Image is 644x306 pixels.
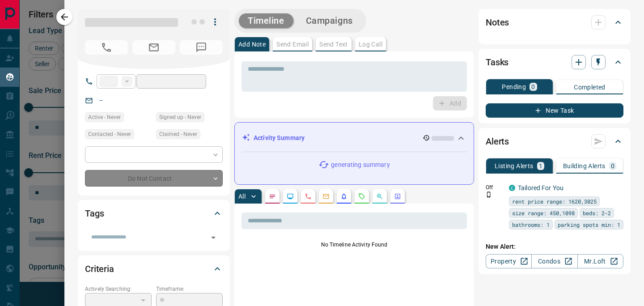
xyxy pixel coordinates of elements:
[486,183,504,191] p: Off
[239,13,293,28] button: Timeline
[583,208,611,217] span: beds: 2-2
[495,163,534,169] p: Listing Alerts
[394,193,401,200] svg: Agent Actions
[486,55,508,69] h2: Tasks
[577,254,623,268] a: Mr.Loft
[574,84,606,90] p: Completed
[331,160,390,170] p: generating summary
[85,206,104,221] h2: Tags
[241,241,467,249] p: No Timeline Activity Found
[88,130,131,139] span: Contacted - Never
[531,84,535,90] p: 0
[611,163,614,169] p: 0
[558,220,620,229] span: parking spots min: 1
[180,40,223,55] span: No Number
[486,191,492,198] svg: Push Notification Only
[486,131,623,152] div: Alerts
[486,12,623,33] div: Notes
[85,262,114,276] h2: Criteria
[502,84,526,90] p: Pending
[305,193,312,200] svg: Calls
[322,193,330,200] svg: Emails
[85,203,223,224] div: Tags
[238,193,246,200] p: All
[99,97,103,104] a: --
[132,40,175,55] span: No Email
[539,163,542,169] p: 1
[287,193,294,200] svg: Lead Browsing Activity
[486,103,623,118] button: New Task
[85,258,223,280] div: Criteria
[486,254,532,268] a: Property
[376,193,383,200] svg: Opportunities
[512,197,597,206] span: rent price range: 1620,3025
[254,133,305,143] p: Activity Summary
[486,242,623,251] p: New Alert:
[486,51,623,73] div: Tasks
[88,113,121,122] span: Active - Never
[512,208,575,217] span: size range: 450,1098
[509,185,515,191] div: condos.ca
[297,13,362,28] button: Campaigns
[518,184,563,191] a: Tailored For You
[269,193,276,200] svg: Notes
[85,40,128,55] span: No Number
[486,15,509,30] h2: Notes
[242,130,466,146] div: Activity Summary
[85,170,223,187] div: Do Not Contact
[358,193,365,200] svg: Requests
[531,254,577,268] a: Condos
[486,134,509,149] h2: Alerts
[512,220,550,229] span: bathrooms: 1
[207,231,220,244] button: Open
[563,163,606,169] p: Building Alerts
[85,285,152,293] p: Actively Searching:
[159,130,197,139] span: Claimed - Never
[340,193,347,200] svg: Listing Alerts
[156,285,223,293] p: Timeframe:
[238,41,266,47] p: Add Note
[159,113,201,122] span: Signed up - Never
